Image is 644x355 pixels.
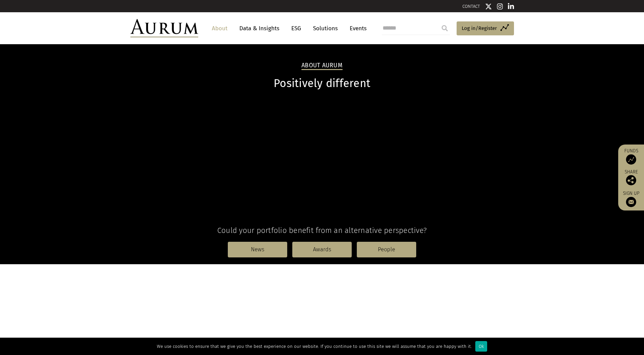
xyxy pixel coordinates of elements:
[462,4,480,9] a: CONTACT
[228,242,287,257] a: News
[346,22,367,35] a: Events
[457,21,514,36] a: Log in/Register
[508,3,514,10] img: Linkedin icon
[626,175,636,185] img: Share this post
[357,242,416,257] a: People
[310,22,341,35] a: Solutions
[485,3,492,10] img: Twitter icon
[301,62,343,70] h2: About Aurum
[622,148,641,165] a: Funds
[622,190,641,207] a: Sign up
[208,22,231,35] a: About
[626,154,636,165] img: Access Funds
[292,242,352,257] a: Awards
[130,226,514,235] h4: Could your portfolio benefit from an alternative perspective?
[236,22,283,35] a: Data & Insights
[462,24,497,32] span: Log in/Register
[475,341,487,352] div: Ok
[497,3,503,10] img: Instagram icon
[626,197,636,207] img: Sign up to our newsletter
[130,19,198,37] img: Aurum
[622,170,641,185] div: Share
[130,77,514,90] h1: Positively different
[438,21,452,35] input: Submit
[288,22,305,35] a: ESG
